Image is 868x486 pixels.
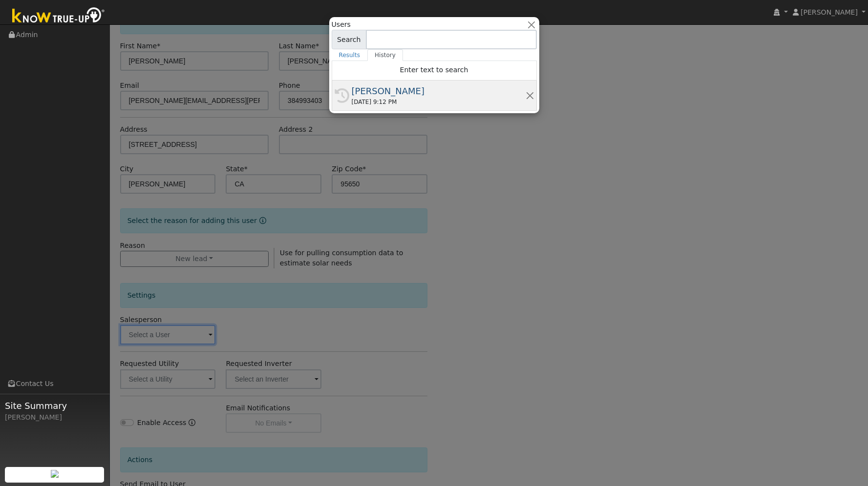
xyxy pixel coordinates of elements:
[51,470,59,478] img: retrieve
[332,30,366,49] span: Search
[352,84,526,98] div: [PERSON_NAME]
[525,90,534,101] button: Remove this history
[332,20,351,30] span: Users
[332,49,368,61] a: Results
[335,88,349,103] i: History
[352,98,526,106] div: [DATE] 9:12 PM
[7,5,110,27] img: Know True-Up
[367,49,403,61] a: History
[5,412,105,423] div: [PERSON_NAME]
[5,399,105,412] span: Site Summary
[400,66,468,74] span: Enter text to search
[801,8,858,16] span: [PERSON_NAME]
